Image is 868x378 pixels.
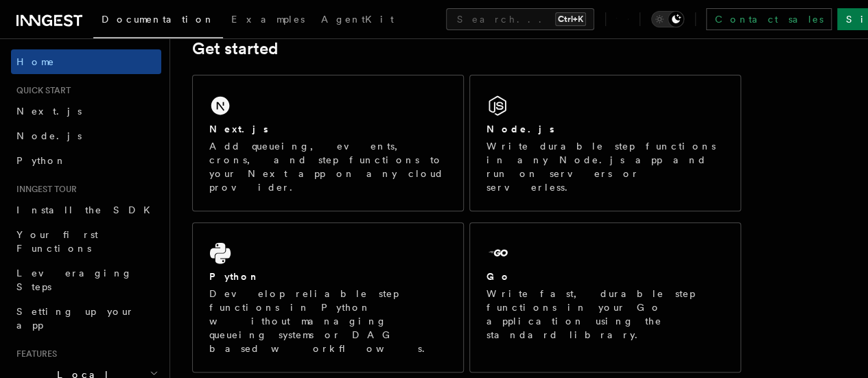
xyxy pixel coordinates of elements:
a: Examples [223,4,313,37]
span: Leveraging Steps [16,268,132,292]
p: Write durable step functions in any Node.js app and run on servers or serverless. [486,139,724,194]
a: Node.jsWrite durable step functions in any Node.js app and run on servers or serverless. [469,75,741,211]
a: Documentation [93,4,223,38]
button: Search...Ctrl+K [446,8,594,30]
span: Your first Functions [16,229,98,254]
span: Python [16,155,67,166]
span: AgentKit [321,14,394,25]
a: GoWrite fast, durable step functions in your Go application using the standard library. [469,222,741,373]
a: Your first Functions [11,222,161,261]
span: Features [11,349,57,359]
a: Get started [192,39,278,58]
h2: Python [209,270,260,283]
a: Install the SDK [11,198,161,222]
h2: Go [486,270,511,283]
p: Write fast, durable step functions in your Go application using the standard library. [486,287,724,342]
span: Inngest tour [11,184,77,195]
span: Quick start [11,85,71,96]
span: Next.js [16,106,82,117]
button: Toggle dark mode [651,11,684,27]
a: Home [11,49,161,74]
a: PythonDevelop reliable step functions in Python without managing queueing systems or DAG based wo... [192,222,464,373]
a: Python [11,148,161,173]
span: Home [16,55,55,69]
span: Setting up your app [16,306,134,331]
h2: Node.js [486,122,554,136]
a: Node.js [11,123,161,148]
h2: Next.js [209,122,268,136]
p: Develop reliable step functions in Python without managing queueing systems or DAG based workflows. [209,287,447,355]
a: Leveraging Steps [11,261,161,299]
span: Examples [231,14,305,25]
a: Next.jsAdd queueing, events, crons, and step functions to your Next app on any cloud provider. [192,75,464,211]
span: Install the SDK [16,204,159,215]
span: Documentation [102,14,215,25]
a: Setting up your app [11,299,161,338]
span: Node.js [16,130,82,141]
kbd: Ctrl+K [555,12,586,26]
a: Next.js [11,99,161,123]
a: Contact sales [706,8,832,30]
p: Add queueing, events, crons, and step functions to your Next app on any cloud provider. [209,139,447,194]
a: AgentKit [313,4,402,37]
